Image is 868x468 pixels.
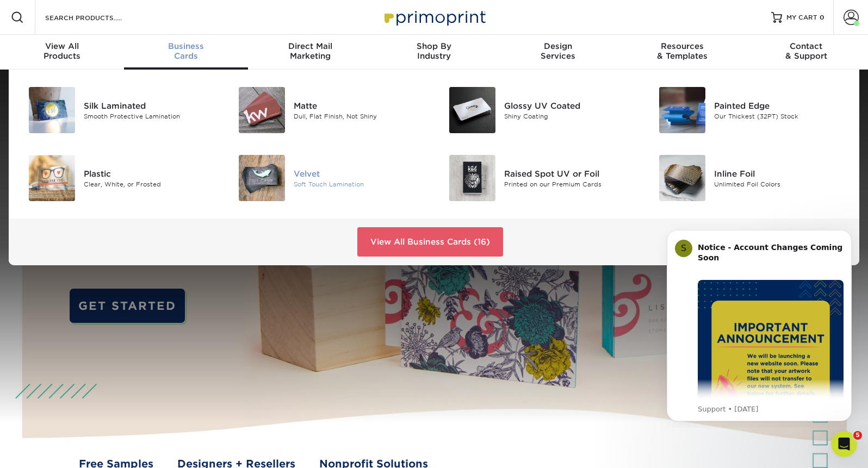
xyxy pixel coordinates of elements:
[372,41,496,51] span: Shop By
[504,99,636,111] div: Glossy UV Coated
[84,111,216,121] div: Smooth Protective Lamination
[124,41,248,51] span: Business
[124,41,248,61] div: Cards
[239,155,285,201] img: Velvet Business Cards
[744,41,868,51] span: Contact
[853,431,862,440] span: 5
[744,35,868,70] a: Contact& Support
[372,35,496,70] a: Shop ByIndustry
[357,227,503,257] a: View All Business Cards (16)
[442,83,636,138] a: Glossy UV Coated Business Cards Glossy UV Coated Shiny Coating
[248,41,372,51] span: Direct Mail
[714,111,846,121] div: Our Thickest (32PT) Stock
[232,83,426,138] a: Matte Business Cards Matte Dull, Flat Finish, Not Shiny
[653,151,847,205] a: Inline Foil Business Cards Inline Foil Unlimited Foil Colors
[820,14,824,21] span: 0
[449,155,495,201] img: Raised Spot UV or Foil Business Cards
[29,87,75,133] img: Silk Laminated Business Cards
[449,87,495,133] img: Glossy UV Coated Business Cards
[831,431,857,457] iframe: Intercom live chat
[294,111,426,121] div: Dull, Flat Finish, Not Shiny
[124,35,248,70] a: BusinessCards
[248,35,372,70] a: Direct MailMarketing
[372,41,496,61] div: Industry
[232,151,426,205] a: Velvet Business Cards Velvet Soft Touch Lamination
[496,35,620,70] a: DesignServices
[248,41,372,61] div: Marketing
[22,151,216,205] a: Plastic Business Cards Plastic Clear, White, or Frosted
[714,99,846,111] div: Painted Edge
[3,435,92,464] iframe: Google Customer Reviews
[620,41,744,61] div: & Templates
[650,220,868,428] iframe: Intercom notifications message
[504,111,636,121] div: Shiny Coating
[744,41,868,61] div: & Support
[29,155,75,201] img: Plastic Business Cards
[714,167,846,179] div: Inline Foil
[84,179,216,189] div: Clear, White, or Frosted
[653,83,847,138] a: Painted Edge Business Cards Painted Edge Our Thickest (32PT) Stock
[504,167,636,179] div: Raised Spot UV or Foil
[380,5,488,29] img: Primoprint
[44,11,150,24] input: SEARCH PRODUCTS.....
[714,179,846,189] div: Unlimited Foil Colors
[294,179,426,189] div: Soft Touch Lamination
[504,179,636,189] div: Printed on our Premium Cards
[294,99,426,111] div: Matte
[294,167,426,179] div: Velvet
[84,167,216,179] div: Plastic
[496,41,620,51] span: Design
[659,155,705,201] img: Inline Foil Business Cards
[620,35,744,70] a: Resources& Templates
[22,83,216,138] a: Silk Laminated Business Cards Silk Laminated Smooth Protective Lamination
[442,151,636,205] a: Raised Spot UV or Foil Business Cards Raised Spot UV or Foil Printed on our Premium Cards
[84,99,216,111] div: Silk Laminated
[659,87,705,133] img: Painted Edge Business Cards
[786,13,817,22] span: MY CART
[620,41,744,51] span: Resources
[239,87,285,133] img: Matte Business Cards
[496,41,620,61] div: Services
